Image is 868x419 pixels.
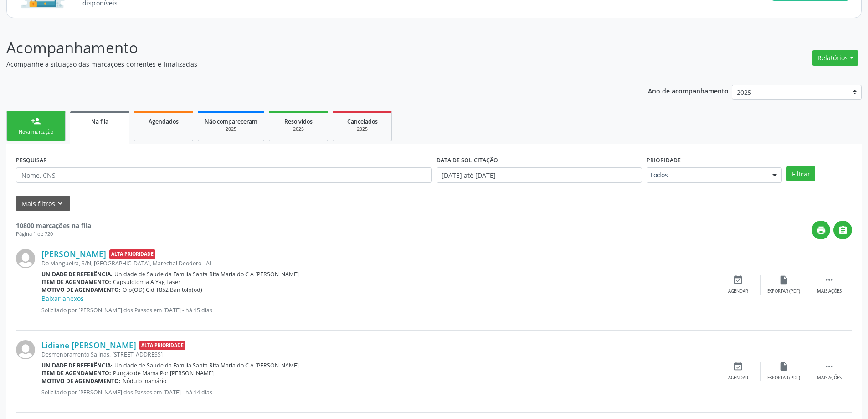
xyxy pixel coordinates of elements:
[123,377,166,385] span: Nódulo mamário
[347,118,378,125] span: Cancelados
[91,118,108,125] span: Na fila
[41,377,121,385] b: Motivo de agendamento:
[149,118,179,125] span: Agendados
[812,50,858,66] button: Relatórios
[41,351,715,358] div: Desmenbramento Salinas, [STREET_ADDRESS]
[786,166,815,181] button: Filtrar
[114,362,299,369] span: Unidade de Saude da Familia Santa Rita Maria do C A [PERSON_NAME]
[113,278,180,286] span: Capsulotomia A Yag Laser
[41,340,136,350] a: Lidiane [PERSON_NAME]
[779,275,789,285] i: insert_drive_file
[123,286,202,294] span: Olp(OD) Cid T852 Ban tolp(od)
[817,288,842,295] div: Mais ações
[41,388,715,396] p: Solicitado por [PERSON_NAME] dos Passos em [DATE] - há 14 dias
[41,249,106,259] a: [PERSON_NAME]
[6,59,605,69] p: Acompanhe a situação das marcações correntes e finalizadas
[16,196,70,212] button: Mais filtroskeyboard_arrow_down
[728,375,748,381] div: Agendar
[16,340,35,359] img: img
[16,230,91,238] div: Página 1 de 720
[41,259,715,267] div: Do Mangueira, S/N, [GEOGRAPHIC_DATA], Marechal Deodoro - AL
[6,36,605,59] p: Acompanhamento
[41,294,84,303] a: Baixar anexos
[276,126,321,133] div: 2025
[733,275,743,285] i: event_available
[55,198,65,208] i: keyboard_arrow_down
[767,375,800,381] div: Exportar (PDF)
[817,375,842,381] div: Mais ações
[838,225,848,235] i: 
[16,221,91,230] strong: 10800 marcações na fila
[41,286,121,294] b: Motivo de agendamento:
[437,167,642,183] input: Selecione um intervalo
[41,270,113,278] b: Unidade de referência:
[728,288,748,295] div: Agendar
[650,171,763,180] span: Todos
[113,369,214,377] span: Punção de Mama Por [PERSON_NAME]
[31,116,41,126] div: person_add
[16,167,432,183] input: Nome, CNS
[41,362,113,369] b: Unidade de referência:
[767,288,800,295] div: Exportar (PDF)
[16,249,35,268] img: img
[284,118,313,125] span: Resolvidos
[816,225,826,235] i: print
[833,221,852,239] button: 
[13,129,59,135] div: Nova marcação
[779,362,789,372] i: insert_drive_file
[41,278,111,286] b: Item de agendamento:
[41,306,715,314] p: Solicitado por [PERSON_NAME] dos Passos em [DATE] - há 15 dias
[648,85,729,96] p: Ano de acompanhamento
[16,153,47,167] label: PESQUISAR
[812,221,830,239] button: print
[437,153,498,167] label: DATA DE SOLICITAÇÃO
[733,362,743,372] i: event_available
[41,369,111,377] b: Item de agendamento:
[139,341,185,350] span: Alta Prioridade
[647,153,681,167] label: Prioridade
[205,126,257,133] div: 2025
[824,275,834,285] i: 
[824,362,834,372] i: 
[109,249,155,259] span: Alta Prioridade
[205,118,257,125] span: Não compareceram
[339,126,385,133] div: 2025
[114,270,299,278] span: Unidade de Saude da Familia Santa Rita Maria do C A [PERSON_NAME]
